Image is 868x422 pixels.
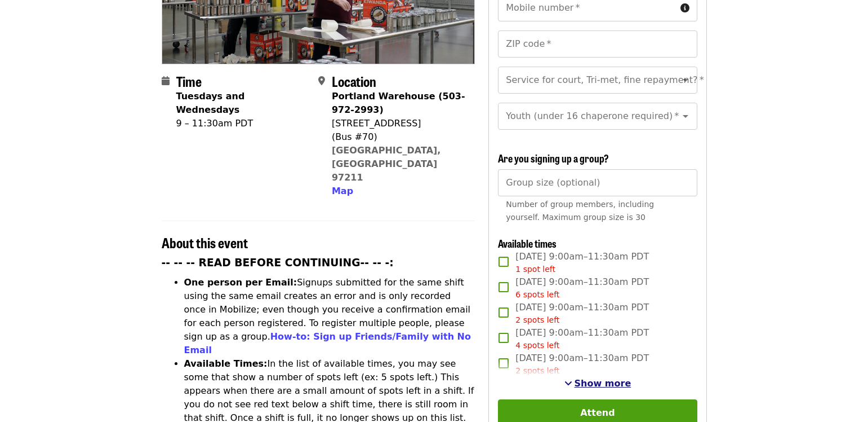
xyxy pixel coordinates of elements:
span: [DATE] 9:00am–11:30am PDT [515,301,649,326]
i: map-marker-alt icon [318,76,325,86]
div: 9 – 11:30am PDT [176,117,309,130]
input: ZIP code [498,30,697,58]
span: [DATE] 9:00am–11:30am PDT [515,326,649,351]
a: How-to: Sign up Friends/Family with No Email [184,331,471,355]
div: [STREET_ADDRESS] [332,117,466,130]
span: 2 spots left [515,366,559,375]
button: Map [332,184,353,198]
i: circle-info icon [680,3,689,14]
input: [object Object] [498,169,697,196]
span: Map [332,186,353,196]
strong: One person per Email: [184,277,297,288]
span: Available times [498,236,557,250]
span: Are you signing up a group? [498,151,609,165]
button: See more timeslots [564,377,631,390]
span: Number of group members, including yourself. Maximum group size is 30 [506,200,654,222]
strong: -- -- -- READ BEFORE CONTINUING-- -- -: [162,257,394,269]
span: Location [332,71,376,91]
span: 2 spots left [515,315,559,324]
span: About this event [162,232,248,252]
div: (Bus #70) [332,130,466,144]
i: calendar icon [162,76,170,86]
strong: Available Times: [184,358,268,369]
span: 6 spots left [515,290,559,299]
a: [GEOGRAPHIC_DATA], [GEOGRAPHIC_DATA] 97211 [332,145,441,183]
span: [DATE] 9:00am–11:30am PDT [515,250,649,275]
button: Open [678,108,693,124]
span: [DATE] 9:00am–11:30am PDT [515,351,649,377]
span: 4 spots left [515,341,559,350]
strong: Portland Warehouse (503-972-2993) [332,91,465,115]
li: Signups submitted for the same shift using the same email creates an error and is only recorded o... [184,276,475,357]
span: Time [176,71,202,91]
button: Open [678,72,693,88]
span: Show more [575,378,631,389]
span: 1 spot left [515,265,555,274]
strong: Tuesdays and Wednesdays [176,91,245,115]
span: [DATE] 9:00am–11:30am PDT [515,275,649,301]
